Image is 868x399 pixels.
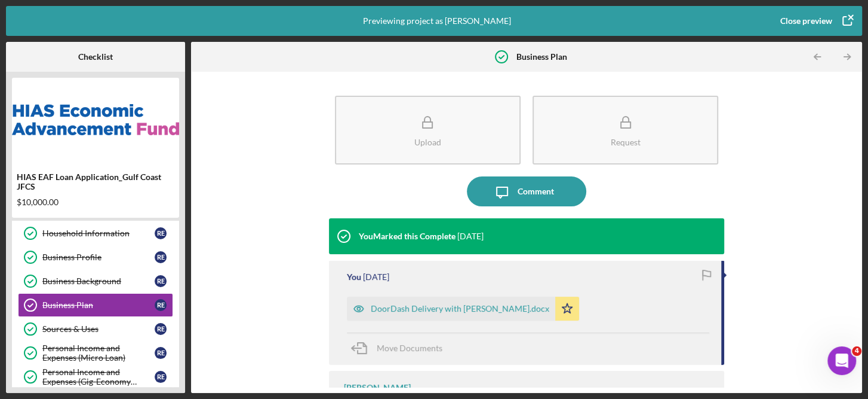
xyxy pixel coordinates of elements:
[17,172,174,191] div: HIAS EAF Loan Application_Gulf Coast JFCS
[78,52,113,62] b: Checklist
[155,275,167,287] div: R E
[42,343,155,363] div: Personal Income and Expenses (Micro Loan)
[155,299,167,311] div: R E
[768,9,862,33] button: Close preview
[467,176,586,206] button: Comment
[155,371,167,383] div: R E
[611,138,641,147] div: Request
[42,276,155,286] div: Business Background
[42,300,155,310] div: Business Plan
[42,367,155,386] div: Personal Income and Expenses (Gig-Economy Loans)
[42,324,155,334] div: Sources & Uses
[347,297,579,321] button: DoorDash Delivery with [PERSON_NAME].docx
[347,272,361,282] div: You
[42,229,155,238] div: Household Information
[155,323,167,335] div: R E
[359,232,455,241] div: You Marked this Complete
[335,96,521,165] button: Upload
[414,138,441,147] div: Upload
[17,197,174,207] div: $10,000.00
[155,347,167,359] div: R E
[780,9,832,33] div: Close preview
[371,304,549,313] div: DoorDash Delivery with [PERSON_NAME].docx
[347,333,454,363] button: Move Documents
[517,176,553,206] div: Comment
[377,343,442,353] span: Move Documents
[344,383,411,392] div: [PERSON_NAME]
[533,96,718,165] button: Request
[827,346,856,375] iframe: Intercom live chat
[457,232,484,241] time: 2025-09-20 12:25
[363,272,389,282] time: 2025-09-20 12:25
[155,227,167,239] div: R E
[852,346,861,356] span: 4
[42,252,155,262] div: Business Profile
[12,84,179,156] img: Product logo
[516,52,567,62] b: Business Plan
[155,251,167,263] div: R E
[363,6,511,36] div: Previewing project as [PERSON_NAME]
